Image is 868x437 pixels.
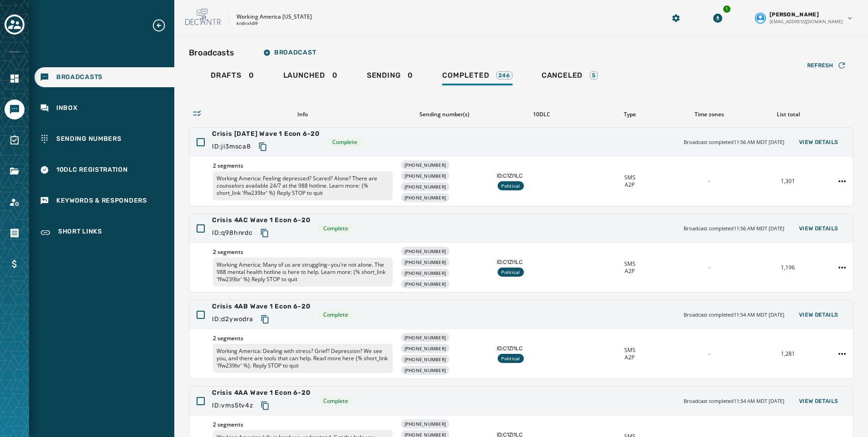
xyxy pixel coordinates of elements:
span: SMS [624,174,636,181]
span: SMS [624,260,636,268]
span: Broadcast [263,49,316,56]
div: [PHONE_NUMBER] [401,182,450,191]
button: Copy text to clipboard [257,397,273,414]
button: Crisis 4AB Wave 1 Econ 6-20 action menu [835,347,849,361]
div: [PHONE_NUMBER] [401,193,450,202]
span: A2P [625,354,635,361]
a: Navigate to Files [5,161,25,181]
span: 2 segments [213,335,393,342]
span: Keywords & Responders [56,196,147,205]
span: Sending [367,71,401,80]
span: Completed [442,71,489,80]
a: Navigate to Billing [5,254,25,274]
span: A2P [625,181,635,189]
span: ID: vms5tv4z [212,401,253,410]
a: Completed246 [435,66,520,87]
button: View Details [792,222,846,235]
button: User settings [751,7,857,29]
span: Complete [323,225,348,232]
span: Complete [332,139,357,146]
p: Working America [US_STATE] [237,13,312,20]
span: SMS [624,347,636,354]
span: 2 segments [213,421,393,428]
button: View Details [792,136,846,149]
button: Refresh [800,58,853,73]
div: 0 [283,71,338,85]
a: Navigate to 10DLC Registration [35,160,174,180]
button: Broadcast [256,44,323,62]
span: Crisis [DATE] Wave 1 Econ 6-20 [212,129,320,139]
span: Crisis 4AC Wave 1 Econ 6-20 [212,216,311,225]
div: - [673,350,745,358]
a: Navigate to Keywords & Responders [35,191,174,211]
span: Sending Numbers [56,134,122,144]
p: kn8rxh59 [237,20,258,27]
button: Copy text to clipboard [255,139,271,155]
button: View Details [792,395,846,407]
a: Navigate to Sending Numbers [35,129,174,149]
span: ID: q98hnrdc [212,228,253,238]
a: Navigate to Short Links [35,222,174,243]
span: Drafts [211,71,242,80]
span: Inbox [56,104,78,113]
a: Navigate to Messaging [5,99,25,119]
span: ID: ji3msca8 [212,142,251,151]
div: Political [498,268,523,277]
span: Short Links [58,227,102,238]
a: Navigate to Home [5,69,25,89]
div: [PHONE_NUMBER] [401,258,450,267]
button: Expand sub nav menu [152,18,173,33]
div: [PHONE_NUMBER] [401,333,450,342]
div: 1,196 [752,264,824,271]
p: Working America: Many of us are struggling--you're not alone. The 988 mental health hotline is he... [213,258,393,287]
div: [PHONE_NUMBER] [401,279,450,288]
a: Navigate to Orders [5,223,25,243]
a: Navigate to Broadcasts [35,67,174,87]
span: Broadcast completed 11:54 AM MDT [DATE] [684,311,784,319]
span: Broadcast completed 11:56 AM MDT [DATE] [684,139,784,146]
span: 10DLC Registration [56,165,128,174]
div: 1,301 [752,178,824,185]
span: View Details [799,397,838,405]
div: Political [498,181,523,190]
span: Refresh [807,62,833,69]
a: Drafts0 [203,66,261,87]
button: Crisis 4AC Wave 1 Econ 6-20 action menu [835,260,849,275]
div: 246 [496,71,512,79]
button: View Details [792,308,846,321]
div: List total [752,111,824,118]
a: Launched0 [276,66,345,87]
span: A2P [625,268,635,275]
span: ID: C1ZI1LC [497,172,587,179]
a: Sending0 [360,66,420,87]
button: Manage global settings [668,10,684,26]
div: 10DLC [497,111,587,118]
button: Copy text to clipboard [257,311,273,328]
div: Time zones [673,111,745,118]
span: Complete [323,397,348,405]
a: Navigate to Account [5,192,25,212]
div: [PHONE_NUMBER] [401,344,450,353]
span: 2 segments [213,248,393,256]
span: View Details [799,311,838,318]
div: 1,281 [752,350,824,358]
span: [EMAIL_ADDRESS][DOMAIN_NAME] [769,18,843,25]
h2: Broadcasts [189,46,234,59]
div: [PHONE_NUMBER] [401,268,450,278]
span: ID: C1ZI1LC [497,258,587,266]
span: Launched [283,71,325,80]
div: 0 [211,71,254,85]
span: Broadcast completed 11:54 AM MDT [DATE] [684,397,784,405]
p: Working America: Dealing with stress? Grief? Depression? We see you, and there are tools that can... [213,344,393,373]
span: Crisis 4AA Wave 1 Econ 6-20 [212,388,311,397]
span: Crisis 4AB Wave 1 Econ 6-20 [212,302,311,311]
span: 2 segments [213,162,393,169]
div: 0 [367,71,413,85]
div: [PHONE_NUMBER] [401,355,450,364]
div: Political [498,354,523,363]
span: Complete [323,311,348,318]
button: Copy text to clipboard [256,225,273,241]
div: [PHONE_NUMBER] [401,419,450,428]
div: Info [212,111,392,118]
div: [PHONE_NUMBER] [401,171,450,180]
